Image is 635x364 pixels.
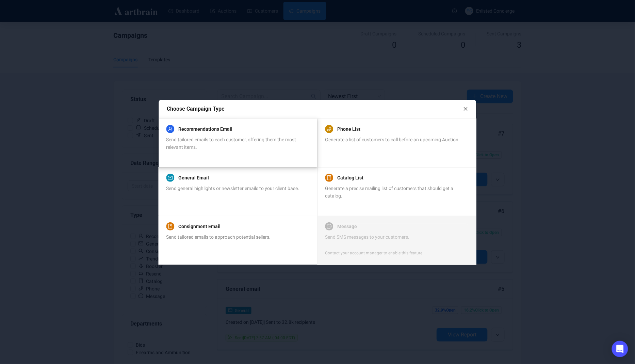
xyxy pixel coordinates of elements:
[338,174,364,182] a: Catalog List
[325,234,410,240] span: Send SMS messages to your customers.
[338,125,361,133] a: Phone List
[325,250,423,256] div: Contact your account manager to enable this feature
[463,107,468,111] span: close
[166,137,296,150] span: Send tailored emails to each customer, offering them the most relevant items.
[327,127,332,131] span: phone
[327,175,332,180] span: book
[325,186,454,199] span: Generate a precise mailing list of customers that should get a catalog.
[179,174,209,182] a: General Email
[327,224,332,229] span: message
[166,234,271,240] span: Send tailored emails to approach potential sellers.
[168,175,173,180] span: mail
[166,186,299,191] span: Send general highlights or newsletter emails to your client base.
[168,224,173,229] span: book
[167,105,463,113] div: Choose Campaign Type
[325,137,460,142] span: Generate a list of customers to call before an upcoming Auction.
[179,125,233,133] a: Recommendations Email
[338,222,357,231] a: Message
[168,127,173,131] span: user
[179,222,221,231] a: Consignment Email
[612,341,628,357] div: Open Intercom Messenger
